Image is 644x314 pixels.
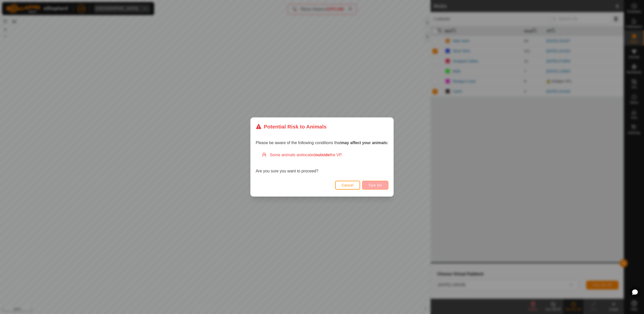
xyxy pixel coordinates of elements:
[256,141,388,145] span: Please be aware of the following conditions that
[315,153,330,157] strong: outside
[256,123,327,130] div: Potential Risk to Animals
[262,152,388,158] div: Some animals are
[342,183,354,187] span: Cancel
[302,153,342,157] span: located the VP.
[341,141,388,145] strong: may affect your animals:
[335,181,360,190] button: Cancel
[256,152,388,174] div: Are you sure you want to proceed?
[362,181,388,190] button: Turn On
[368,183,382,187] span: Turn On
